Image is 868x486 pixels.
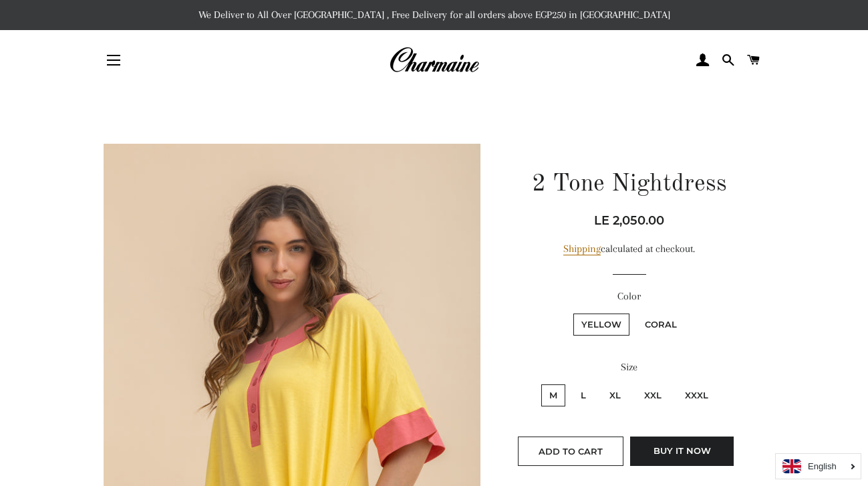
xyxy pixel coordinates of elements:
label: XL [601,384,629,406]
img: Charmaine Egypt [389,45,479,75]
button: Buy it now [630,437,734,466]
span: Add to Cart [539,446,603,457]
label: XXXL [677,384,716,406]
label: M [541,384,565,406]
span: LE 2,050.00 [594,213,664,228]
label: L [573,384,594,406]
label: Coral [637,314,685,336]
a: Shipping [563,243,601,255]
button: Add to Cart [518,437,623,466]
i: English [808,462,837,471]
div: calculated at checkout. [511,241,748,257]
label: Size [511,359,748,376]
a: English [782,459,854,473]
label: Yellow [573,314,629,336]
label: Color [511,288,748,305]
label: XXL [636,384,670,406]
h1: 2 Tone Nightdress [511,168,748,201]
